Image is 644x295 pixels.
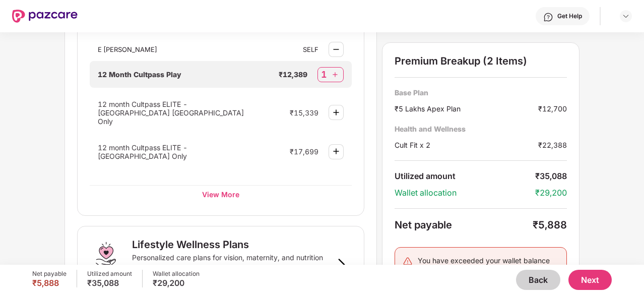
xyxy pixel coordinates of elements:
[395,140,538,150] div: Cult Fit x 2
[568,270,612,290] button: Next
[622,12,630,20] img: svg+xml;base64,PHN2ZyBpZD0iRHJvcGRvd24tMzJ4MzIiIHhtbG5zPSJodHRwOi8vd3d3LnczLm9yZy8yMDAwL3N2ZyIgd2...
[533,219,567,231] div: ₹5,888
[395,103,538,114] div: ₹5 Lakhs Apex Plan
[32,278,67,288] div: ₹5,888
[538,140,567,150] div: ₹22,388
[153,270,200,278] div: Wallet allocation
[87,278,132,288] div: ₹35,088
[279,70,307,79] div: ₹12,389
[543,12,553,22] img: svg+xml;base64,PHN2ZyBpZD0iSGVscC0zMngzMiIgeG1sbnM9Imh0dHA6Ly93d3cudzMub3JnLzIwMDAvc3ZnIiB3aWR0aD...
[303,45,318,53] div: SELF
[538,103,567,114] div: ₹12,700
[321,69,327,81] div: 1
[290,108,318,117] div: ₹15,339
[557,12,582,20] div: Get Help
[395,219,533,231] div: Net payable
[98,100,244,126] span: 12 month Cultpass ELITE - [GEOGRAPHIC_DATA] [GEOGRAPHIC_DATA] Only
[98,70,181,79] span: 12 Month Cultpass Play
[330,70,340,80] img: svg+xml;base64,PHN2ZyBpZD0iUGx1cy0zMngzMiIgeG1sbnM9Imh0dHA6Ly93d3cudzMub3JnLzIwMDAvc3ZnIiB3aWR0aD...
[516,270,560,290] button: Back
[290,147,318,156] div: ₹17,699
[90,239,122,271] img: Lifestyle Wellness Plans
[395,124,567,134] div: Health and Wellness
[98,45,293,53] div: E [PERSON_NAME]
[153,278,200,288] div: ₹29,200
[395,88,567,97] div: Base Plan
[90,185,352,203] div: View More
[132,239,249,251] div: Lifestyle Wellness Plans
[418,255,559,288] div: You have exceeded your wallet balance by . This amount will be deducted from your monthly pay check.
[330,145,342,157] img: svg+xml;base64,PHN2ZyBpZD0iUGx1cy0zMngzMiIgeG1sbnM9Imh0dHA6Ly93d3cudzMub3JnLzIwMDAvc3ZnIiB3aWR0aD...
[403,256,413,266] img: svg+xml;base64,PHN2ZyB4bWxucz0iaHR0cDovL3d3dy53My5vcmcvMjAwMC9zdmciIHdpZHRoPSIyNCIgaGVpZ2h0PSIyNC...
[535,188,567,198] div: ₹29,200
[330,106,342,119] img: svg+xml;base64,PHN2ZyBpZD0iUGx1cy0zMngzMiIgeG1sbnM9Imh0dHA6Ly93d3cudzMub3JnLzIwMDAvc3ZnIiB3aWR0aD...
[395,55,567,67] div: Premium Breakup (2 Items)
[330,43,342,55] img: svg+xml;base64,PHN2ZyBpZD0iTWludXMtMzJ4MzIiIHhtbG5zPSJodHRwOi8vd3d3LnczLm9yZy8yMDAwL3N2ZyIgd2lkdG...
[87,270,132,278] div: Utilized amount
[395,171,535,182] div: Utilized amount
[535,171,567,182] div: ₹35,088
[132,253,332,283] div: Personalized care plans for vision, maternity, and nutrition — designed to support long-term well...
[12,10,78,23] img: New Pazcare Logo
[98,143,187,160] span: 12 month Cultpass ELITE - [GEOGRAPHIC_DATA] Only
[32,270,67,278] div: Net payable
[336,259,348,271] img: svg+xml;base64,PHN2ZyB3aWR0aD0iOSIgaGVpZ2h0PSIxNiIgdmlld0JveD0iMCAwIDkgMTYiIGZpbGw9Im5vbmUiIHhtbG...
[395,188,535,198] div: Wallet allocation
